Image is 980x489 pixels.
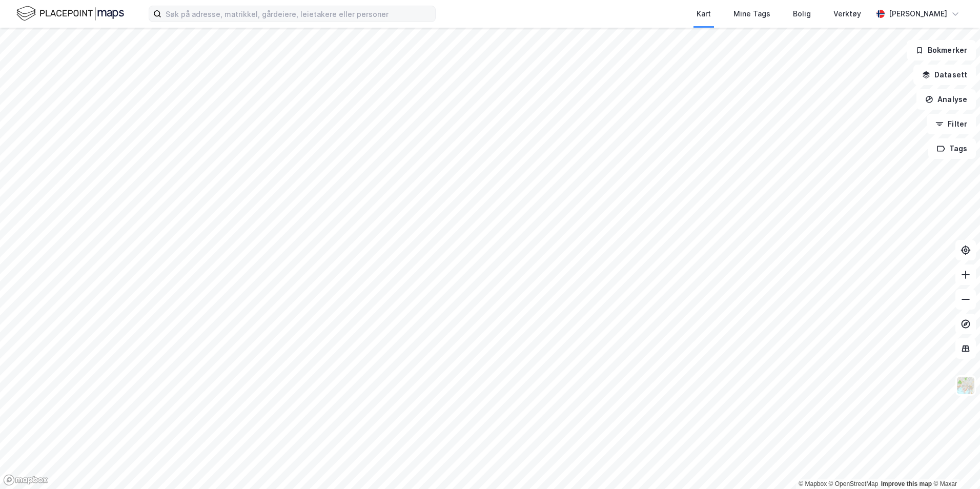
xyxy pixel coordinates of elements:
[929,440,980,489] iframe: Chat Widget
[929,440,980,489] div: Kontrollprogram for chat
[907,40,976,60] button: Bokmerker
[3,474,48,486] a: Mapbox homepage
[889,8,947,20] div: [PERSON_NAME]
[793,8,811,20] div: Bolig
[881,480,932,487] a: Improve this map
[833,8,861,20] div: Verktøy
[161,6,435,22] input: Søk på adresse, matrikkel, gårdeiere, leietakere eller personer
[913,65,976,85] button: Datasett
[956,376,975,395] img: Z
[697,8,711,20] div: Kart
[916,89,976,110] button: Analyse
[799,480,827,487] a: Mapbox
[928,138,976,159] button: Tags
[829,480,879,487] a: OpenStreetMap
[927,114,976,134] button: Filter
[733,8,770,20] div: Mine Tags
[16,5,124,23] img: logo.f888ab2527a4732fd821a326f86c7f29.svg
